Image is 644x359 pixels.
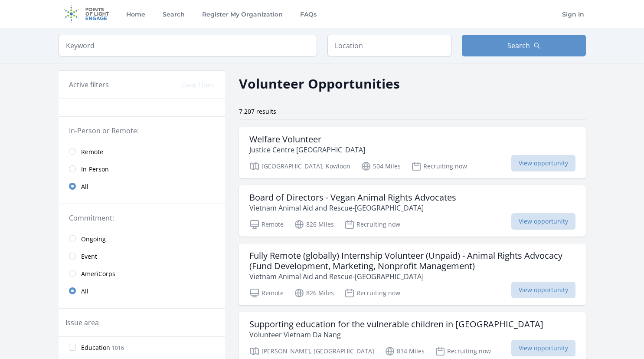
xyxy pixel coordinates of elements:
[249,288,284,298] p: Remote
[81,235,106,244] span: Ongoing
[81,182,88,191] span: All
[249,203,456,213] p: Vietnam Animal Aid and Rescue-[GEOGRAPHIC_DATA]
[81,252,97,261] span: Event
[249,192,456,203] h3: Board of Directors - Vegan Animal Rights Advocates
[511,213,575,230] span: View opportunity
[239,185,586,237] a: Board of Directors - Vegan Animal Rights Advocates Vietnam Animal Aid and Rescue-[GEOGRAPHIC_DATA...
[69,79,109,90] h3: Active filters
[239,107,276,115] span: 7,207 results
[511,155,575,171] span: View opportunity
[294,288,334,298] p: 826 Miles
[385,346,425,356] p: 834 Miles
[81,148,103,156] span: Remote
[511,340,575,356] span: View opportunity
[59,143,225,160] a: Remote
[59,247,225,265] a: Event
[249,145,365,155] p: Justice Centre [GEOGRAPHIC_DATA]
[249,271,575,282] p: Vietnam Animal Aid and Rescue-[GEOGRAPHIC_DATA]
[112,344,124,352] span: 1016
[81,343,110,352] span: Education
[81,270,115,278] span: AmeriCorps
[361,161,401,171] p: 504 Miles
[81,287,88,296] span: All
[435,346,491,356] p: Recruiting now
[344,288,400,298] p: Recruiting now
[181,81,215,89] button: Clear filters
[411,161,467,171] p: Recruiting now
[59,160,225,178] a: In-Person
[249,329,543,340] p: Volunteer Vietnam Da Nang
[69,213,215,223] legend: Commitment:
[249,319,543,329] h3: Supporting education for the vulnerable children in [GEOGRAPHIC_DATA]
[507,40,530,51] span: Search
[249,219,284,230] p: Remote
[59,230,225,247] a: Ongoing
[249,346,374,356] p: [PERSON_NAME], [GEOGRAPHIC_DATA]
[249,250,575,271] h3: Fully Remote (globally) Internship Volunteer (Unpaid) - Animal Rights Advocacy (Fund Development,...
[69,344,76,351] input: Education 1016
[327,35,451,56] input: Location
[249,134,365,145] h3: Welfare Volunteer
[59,282,225,300] a: All
[294,219,334,230] p: 826 Miles
[81,165,109,174] span: In-Person
[462,35,586,56] button: Search
[249,161,350,171] p: [GEOGRAPHIC_DATA], Kowloon
[239,244,586,305] a: Fully Remote (globally) Internship Volunteer (Unpaid) - Animal Rights Advocacy (Fund Development,...
[239,74,400,93] h2: Volunteer Opportunities
[59,265,225,282] a: AmeriCorps
[344,219,400,230] p: Recruiting now
[59,35,317,56] input: Keyword
[69,125,215,136] legend: In-Person or Remote:
[511,282,575,298] span: View opportunity
[65,317,99,328] legend: Issue area
[239,127,586,178] a: Welfare Volunteer Justice Centre [GEOGRAPHIC_DATA] [GEOGRAPHIC_DATA], Kowloon 504 Miles Recruitin...
[59,178,225,195] a: All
